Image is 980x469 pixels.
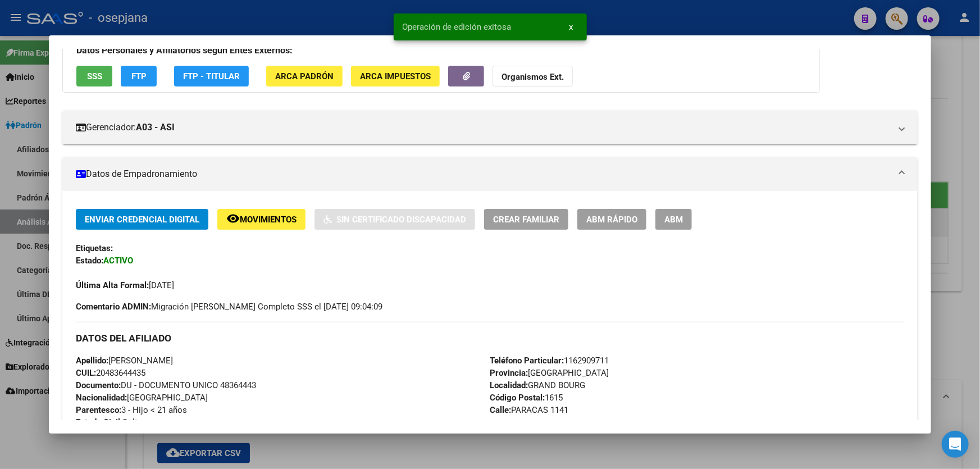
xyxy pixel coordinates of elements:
button: ARCA Padrón [266,66,343,86]
span: Movimientos [240,215,297,225]
span: ARCA Impuestos [360,71,431,81]
span: Operación de edición exitosa [403,21,512,33]
mat-icon: remove_red_eye [226,212,240,225]
strong: Parentesco: [76,405,121,415]
mat-expansion-panel-header: Gerenciador:A03 - ASI [62,111,918,144]
span: Enviar Credencial Digital [85,215,199,225]
button: x [560,17,582,37]
button: Enviar Credencial Digital [76,209,208,230]
strong: Última Alta Formal: [76,280,149,290]
strong: Provincia: [490,368,528,378]
span: [GEOGRAPHIC_DATA] [490,368,609,378]
button: FTP - Titular [174,66,249,86]
mat-expansion-panel-header: Datos de Empadronamiento [62,157,918,191]
button: Organismos Ext. [493,66,573,86]
button: Sin Certificado Discapacidad [314,209,475,230]
div: Open Intercom Messenger [942,431,969,458]
strong: Apellido: [76,356,108,366]
button: ABM Rápido [577,209,646,230]
span: SSS [87,71,102,81]
button: ABM [655,209,692,230]
mat-panel-title: Datos de Empadronamiento [76,167,891,181]
button: Crear Familiar [484,209,568,230]
span: 20483644435 [76,368,145,378]
span: Sin Certificado Discapacidad [336,215,466,225]
strong: Organismos Ext. [502,72,564,82]
mat-panel-title: Gerenciador: [76,121,891,134]
span: [GEOGRAPHIC_DATA] [76,393,208,403]
span: Soltero [76,417,150,427]
span: GRAND BOURG [490,380,586,390]
button: SSS [76,66,112,86]
span: ARCA Padrón [275,71,334,81]
strong: Código Postal: [490,393,545,403]
strong: Calle: [490,405,512,415]
span: PARACAS 1141 [490,405,569,415]
span: Migración [PERSON_NAME] Completo SSS el [DATE] 09:04:09 [76,300,382,313]
h3: Datos Personales y Afiliatorios según Entes Externos: [76,44,806,57]
strong: CUIL: [76,368,96,378]
span: 1162909711 [490,356,609,366]
button: ARCA Impuestos [351,66,440,86]
span: 3 - Hijo < 21 años [76,405,187,415]
strong: Estado: [76,256,103,266]
span: Crear Familiar [493,215,559,225]
strong: Nacionalidad: [76,393,127,403]
span: x [569,22,573,32]
strong: A03 - ASI [136,121,175,134]
span: FTP [131,71,147,81]
strong: Estado Civil: [76,417,122,427]
button: FTP [121,66,157,86]
strong: Teléfono Particular: [490,356,564,366]
span: 1615 [490,393,563,403]
span: FTP - Titular [183,71,240,81]
strong: ACTIVO [103,256,133,266]
span: DU - DOCUMENTO UNICO 48364443 [76,380,256,390]
span: [DATE] [76,280,174,290]
span: [PERSON_NAME] [76,356,173,366]
strong: Documento: [76,380,121,390]
strong: Etiquetas: [76,243,113,253]
strong: Comentario ADMIN: [76,302,151,312]
button: Movimientos [217,209,306,230]
span: ABM [664,215,683,225]
h3: DATOS DEL AFILIADO [76,332,904,344]
strong: Localidad: [490,380,528,390]
span: ABM Rápido [586,215,637,225]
